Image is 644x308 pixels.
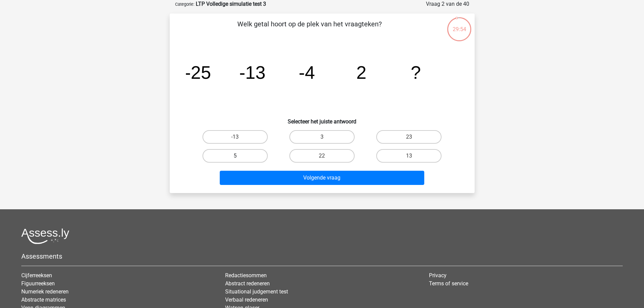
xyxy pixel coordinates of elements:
a: Cijferreeksen [21,272,52,279]
a: Privacy [429,272,447,279]
a: Abstracte matrices [21,297,66,303]
a: Figuurreeksen [21,280,55,287]
strong: LTP Volledige simulatie test 3 [196,1,266,7]
a: Situational judgement test [225,288,288,295]
h5: Assessments [21,252,623,260]
tspan: ? [411,62,421,82]
tspan: -13 [239,62,265,82]
a: Redactiesommen [225,272,267,279]
a: Abstract redeneren [225,280,270,287]
label: 23 [376,130,442,144]
img: Assessly logo [21,228,69,244]
a: Numeriek redeneren [21,288,69,295]
tspan: -4 [299,62,315,82]
a: Terms of service [429,280,468,287]
label: 13 [376,149,442,163]
tspan: 2 [356,62,366,82]
label: 5 [202,149,268,163]
h6: Selecteer het juiste antwoord [181,113,464,125]
button: Volgende vraag [220,171,424,185]
a: Verbaal redeneren [225,297,268,303]
tspan: -25 [185,62,211,82]
label: 22 [289,149,355,163]
label: -13 [202,130,268,144]
div: 29:54 [447,17,472,33]
p: Welk getal hoort op de plek van het vraagteken? [181,19,438,39]
label: 3 [289,130,355,144]
small: Categorie: [175,2,194,7]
